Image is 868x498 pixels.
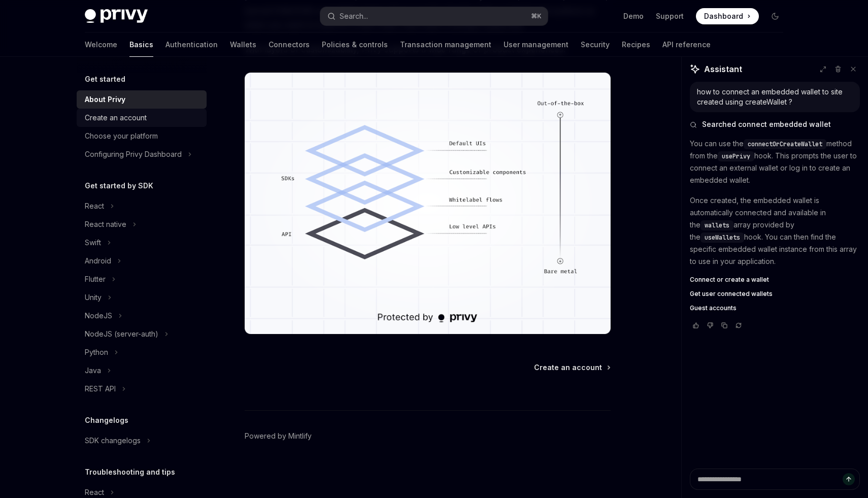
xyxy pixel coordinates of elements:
[320,7,548,25] button: Search...⌘K
[534,362,602,373] span: Create an account
[690,276,860,284] a: Connect or create a wallet
[85,383,116,395] div: REST API
[85,310,112,322] div: NodeJS
[531,12,542,20] span: ⌘ K
[85,148,182,160] div: Configuring Privy Dashboard
[77,90,207,109] a: About Privy
[85,93,125,106] div: About Privy
[843,473,855,485] button: Send message
[702,119,831,129] span: Searched connect embedded wallet
[662,32,711,57] a: API reference
[534,362,610,373] a: Create an account
[129,32,153,57] a: Basics
[748,140,822,148] span: connectOrCreateWallet
[85,130,158,142] div: Choose your platform
[696,8,759,24] a: Dashboard
[704,11,743,21] span: Dashboard
[504,32,569,57] a: User management
[245,73,611,334] img: images/Customization.png
[581,32,610,57] a: Security
[722,152,750,160] span: usePrivy
[690,290,860,298] a: Get user connected wallets
[623,11,644,21] a: Demo
[85,273,106,285] div: Flutter
[85,328,158,340] div: NodeJS (server-auth)
[767,8,783,24] button: Toggle dark mode
[165,32,218,57] a: Authentication
[322,32,388,57] a: Policies & controls
[85,218,126,230] div: React native
[690,194,860,268] p: Once created, the embedded wallet is automatically connected and available in the array provided ...
[85,255,111,267] div: Android
[77,109,207,127] a: Create an account
[705,234,740,242] span: useWallets
[85,73,125,85] h5: Get started
[340,10,368,22] div: Search...
[400,32,491,57] a: Transaction management
[230,32,256,57] a: Wallets
[85,414,128,426] h5: Changelogs
[85,291,102,304] div: Unity
[690,138,860,186] p: You can use the method from the hook. This prompts the user to connect an external wallet or log ...
[85,9,148,23] img: dark logo
[690,276,769,284] span: Connect or create a wallet
[85,466,175,478] h5: Troubleshooting and tips
[245,431,312,441] a: Powered by Mintlify
[690,304,737,312] span: Guest accounts
[85,112,147,124] div: Create an account
[656,11,684,21] a: Support
[85,346,108,358] div: Python
[85,237,101,249] div: Swift
[622,32,650,57] a: Recipes
[697,87,853,107] div: how to connect an embedded wallet to site created using createWallet ?
[269,32,310,57] a: Connectors
[690,304,860,312] a: Guest accounts
[690,119,860,129] button: Searched connect embedded wallet
[690,290,773,298] span: Get user connected wallets
[85,435,141,447] div: SDK changelogs
[705,221,729,229] span: wallets
[85,180,153,192] h5: Get started by SDK
[704,63,742,75] span: Assistant
[85,200,104,212] div: React
[77,127,207,145] a: Choose your platform
[85,32,117,57] a: Welcome
[85,364,101,377] div: Java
